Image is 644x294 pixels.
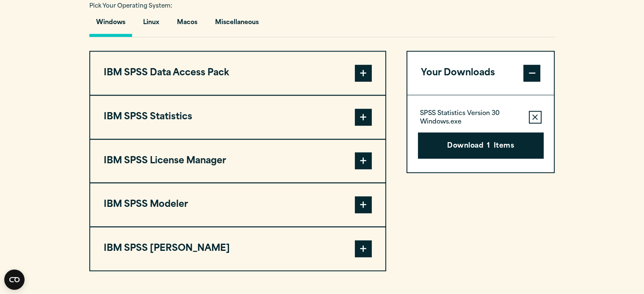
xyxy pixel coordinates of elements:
div: Your Downloads [407,95,554,172]
button: Your Downloads [407,52,554,95]
button: IBM SPSS [PERSON_NAME] [90,227,385,270]
button: IBM SPSS Data Access Pack [90,52,385,95]
button: IBM SPSS License Manager [90,140,385,183]
p: SPSS Statistics Version 30 Windows.exe [420,110,522,126]
button: Miscellaneous [208,13,265,37]
span: Pick Your Operating System: [89,3,172,9]
button: Download1Items [418,132,544,159]
button: Windows [89,13,132,37]
button: Open CMP widget [4,269,25,290]
button: Macos [170,13,204,37]
button: IBM SPSS Modeler [90,183,385,226]
span: 1 [487,141,490,152]
button: IBM SPSS Statistics [90,96,385,139]
button: Linux [136,13,166,37]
